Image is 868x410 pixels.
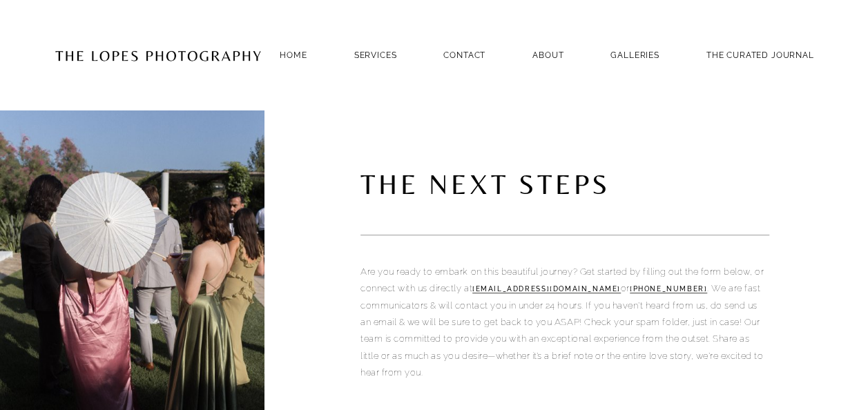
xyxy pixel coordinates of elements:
a: Home [280,46,307,64]
a: [PHONE_NUMBER] [630,285,707,293]
a: SERVICES [354,50,397,60]
img: Portugal Wedding Photographer | The Lopes Photography [55,21,262,89]
code: the next steps [360,162,637,207]
a: GALLERIES [610,46,659,64]
a: THE CURATED JOURNAL [706,46,814,64]
a: ABOUT [532,46,563,64]
a: Contact [443,46,485,64]
p: Are you ready to embark on this beautiful journey? Get started by filling out the form below, or ... [360,264,769,381]
a: [EMAIL_ADDRESS][DOMAIN_NAME] [472,285,621,293]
